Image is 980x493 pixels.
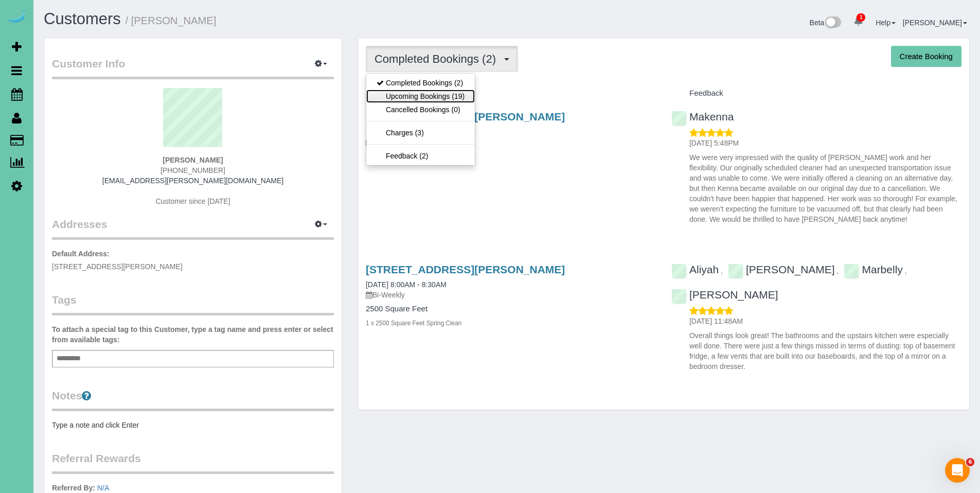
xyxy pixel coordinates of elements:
button: Completed Bookings (2) [366,46,518,72]
a: [DATE] 8:00AM - 8:30AM [366,280,447,289]
a: Beta [810,19,842,27]
span: [PHONE_NUMBER] [161,166,225,174]
strong: [PERSON_NAME] [163,156,223,164]
a: Aliyah [671,263,719,275]
h4: Feedback [671,89,961,98]
h4: 2500 Square Feet [366,305,656,313]
button: Create Booking [891,46,961,67]
legend: Notes [52,388,334,411]
a: Feedback (2) [366,149,475,163]
a: [PERSON_NAME] [671,289,778,301]
a: Cancelled Bookings (0) [366,103,475,116]
a: N/A [97,484,109,492]
a: Marbelly [844,263,902,275]
p: Bi-Weekly [366,290,656,300]
a: Charges (3) [366,126,475,139]
label: Default Address: [52,249,110,259]
label: To attach a special tag to this Customer, type a tag name and press enter or select from availabl... [52,324,334,345]
a: 1 [848,10,868,33]
span: , [905,267,907,275]
a: Upcoming Bookings (19) [366,90,475,103]
span: Customer since [DATE] [155,197,230,205]
p: Bi-Weekly [366,137,656,148]
span: 1 [857,13,865,22]
small: / [PERSON_NAME] [126,15,217,26]
span: , [837,267,839,275]
span: , [721,267,723,275]
span: [STREET_ADDRESS][PERSON_NAME] [52,262,183,271]
p: [DATE] 5:48PM [689,138,961,148]
img: Automaid Logo [6,10,27,25]
pre: Type a note and click Enter [52,420,334,430]
img: New interface [824,16,841,30]
p: We were very impressed with the quality of [PERSON_NAME] work and her flexibility. Our originally... [689,152,961,224]
legend: Tags [52,292,334,315]
a: Help [876,19,896,27]
iframe: Intercom live chat [945,458,970,483]
h4: 1700 Square Feet [366,152,656,161]
a: [PERSON_NAME] [728,263,835,275]
span: 6 [966,458,974,466]
h4: Service [366,89,656,98]
p: [DATE] 11:48AM [689,316,961,326]
a: [PERSON_NAME] [903,19,967,27]
legend: Customer Info [52,56,334,79]
a: Completed Bookings (2) [366,76,475,90]
span: Completed Bookings (2) [375,52,501,65]
label: Referred By: [52,483,95,493]
a: [EMAIL_ADDRESS][PERSON_NAME][DOMAIN_NAME] [102,177,283,185]
a: Customers [44,10,121,28]
a: [STREET_ADDRESS][PERSON_NAME] [366,263,565,275]
legend: Referral Rewards [52,451,334,474]
p: Overall things look great! The bathrooms and the upstairs kitchen were especially well done. Ther... [689,330,961,372]
small: 1 x 2500 Square Feet Spring Clean [366,320,461,327]
a: Makenna [671,111,734,122]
